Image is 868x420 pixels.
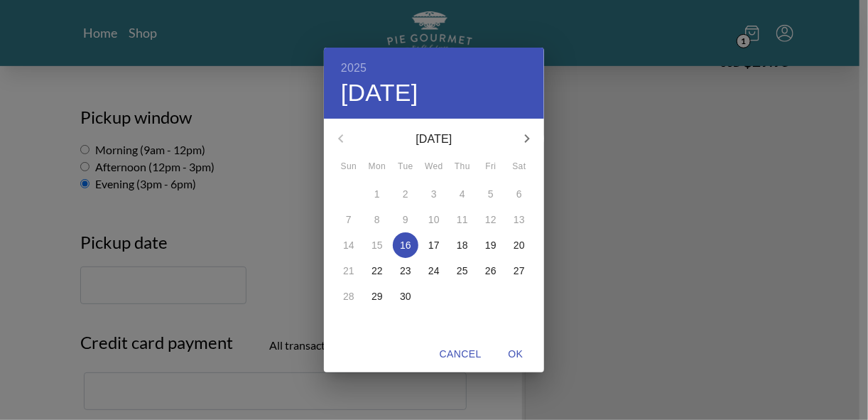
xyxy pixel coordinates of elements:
span: Wed [421,160,447,174]
p: 23 [400,264,411,278]
p: 16 [400,238,411,252]
p: [DATE] [358,131,510,148]
button: 18 [450,232,475,258]
button: 16 [393,232,418,258]
span: Thu [450,160,475,174]
button: [DATE] [341,78,418,108]
span: Cancel [440,345,482,363]
p: 19 [485,238,497,252]
button: 27 [506,258,532,284]
p: 18 [457,238,468,252]
span: OK [499,345,533,363]
p: 29 [371,289,383,303]
button: 24 [421,258,447,284]
button: 2025 [341,58,367,78]
p: 17 [428,238,440,252]
span: Mon [364,160,390,174]
p: 25 [457,264,468,278]
button: 19 [478,232,504,258]
button: Cancel [434,341,487,367]
button: 23 [393,258,418,284]
p: 24 [428,264,440,278]
button: 20 [506,232,532,258]
button: 26 [478,258,504,284]
button: 30 [393,284,418,309]
p: 27 [514,264,525,278]
span: Sat [506,160,532,174]
p: 30 [400,289,411,303]
span: Fri [478,160,504,174]
button: 25 [450,258,475,284]
button: 22 [364,258,390,284]
p: 26 [485,264,497,278]
button: OK [493,341,538,367]
span: Sun [336,160,362,174]
span: Tue [393,160,418,174]
p: 20 [514,238,525,252]
button: 17 [421,232,447,258]
button: 29 [364,284,390,309]
p: 22 [371,264,383,278]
